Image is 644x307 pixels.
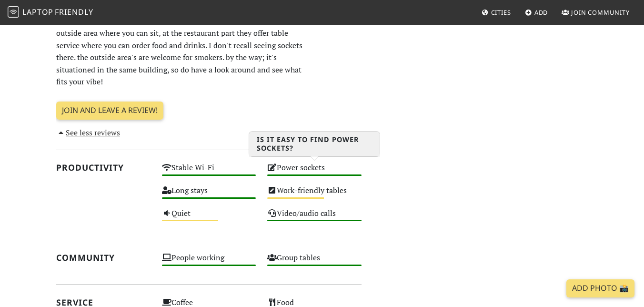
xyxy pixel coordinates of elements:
span: Friendly [55,7,93,17]
h2: Community [56,253,151,263]
h3: Is it easy to find power sockets? [249,132,380,156]
a: LaptopFriendly LaptopFriendly [8,4,93,21]
div: Video/audio calls [262,206,367,229]
a: Join Community [558,4,634,21]
a: Cities [478,4,515,21]
div: Quiet [156,206,262,229]
div: Stable Wi-Fi [156,161,262,184]
span: Join Community [571,8,630,17]
a: Add [521,4,552,21]
h2: Productivity [56,163,151,173]
div: Work-friendly tables [262,184,367,206]
img: LaptopFriendly [8,6,19,18]
span: Cities [491,8,511,17]
div: Power sockets [262,161,367,184]
a: Join and leave a review! [56,102,163,120]
div: People working [156,251,262,274]
a: See less reviews [56,127,120,138]
div: Group tables [262,251,367,274]
div: Long stays [156,184,262,206]
span: Add [534,8,548,17]
span: Laptop [22,7,53,17]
